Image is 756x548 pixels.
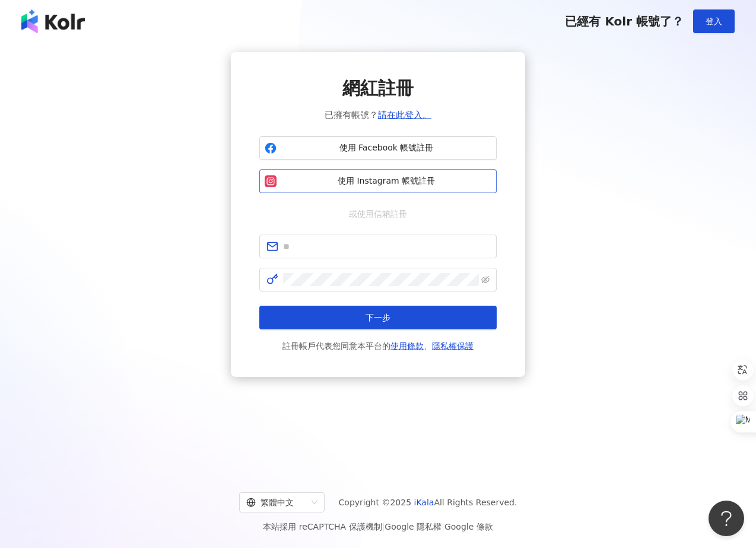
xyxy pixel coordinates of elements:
span: 網紅註冊 [342,76,414,101]
a: iKala [414,498,434,507]
button: 下一步 [259,306,497,329]
a: Google 隱私權 [385,522,441,531]
span: | [382,522,385,531]
button: 使用 Facebook 帳號註冊 [259,136,497,160]
span: 已經有 Kolr 帳號了？ [565,14,684,28]
span: 使用 Instagram 帳號註冊 [281,175,491,187]
span: 已擁有帳號？ [325,108,431,122]
span: | [441,522,444,531]
img: logo [21,9,85,33]
span: 本站採用 reCAPTCHA 保護機制 [263,520,493,534]
span: 登入 [706,17,722,26]
button: 登入 [693,9,735,33]
button: 使用 Instagram 帳號註冊 [259,169,497,193]
a: 請在此登入。 [378,110,431,120]
iframe: Help Scout Beacon - Open [709,501,744,536]
span: 或使用信箱註冊 [341,207,415,220]
a: 隱私權保護 [432,341,474,351]
a: Google 條款 [444,522,493,531]
span: 使用 Facebook 帳號註冊 [281,142,491,154]
span: eye-invisible [481,275,490,284]
a: 使用條款 [390,341,424,351]
span: 註冊帳戶代表您同意本平台的 、 [282,339,474,353]
span: Copyright © 2025 All Rights Reserved. [339,495,517,509]
div: 繁體中文 [246,493,307,512]
span: 下一步 [366,313,390,322]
